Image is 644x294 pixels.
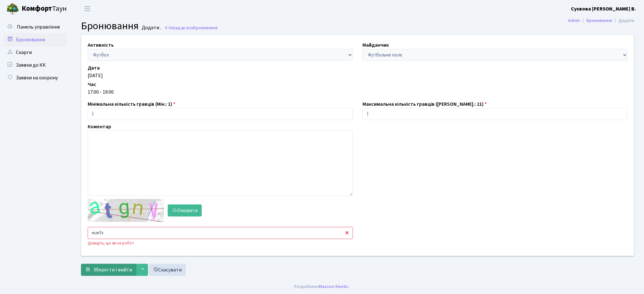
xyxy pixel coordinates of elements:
div: Доведіть, що ви не робот [88,240,353,246]
input: Введіть текст із зображення [88,227,353,239]
label: Майданчик [363,41,389,49]
small: Додати . [140,25,161,31]
a: Бронювання [3,33,67,46]
a: Заявки на охорону [3,71,67,84]
label: Активність [88,41,114,49]
a: Панель управління [3,21,67,33]
div: [DATE] [88,72,628,79]
a: Admin [568,17,580,24]
span: Таун [22,3,67,14]
div: 17:00 - 19:00 [88,88,628,96]
a: Massive Kinetic [319,283,349,290]
img: logo.png [6,3,19,15]
label: Максимальна кількість гравців ([PERSON_NAME].: 21) [363,100,487,108]
a: Скасувати [149,264,186,276]
a: Назад до всіхБронювання [164,25,218,31]
a: Суєвова [PERSON_NAME] В. [571,5,636,13]
label: Час [88,81,96,88]
a: Бронювання [587,17,612,24]
a: Скарги [3,46,67,59]
span: Панель управління [17,23,60,30]
button: Оновити [168,204,202,217]
label: Мінімальна кількість гравців (Мін.: 1) [88,100,175,108]
a: Заявки до КК [3,59,67,71]
button: Переключити навігацію [79,3,95,14]
div: Розроблено . [295,283,350,290]
label: Дата [88,64,100,72]
span: Бронювання [193,25,218,31]
b: Комфорт [22,3,52,14]
span: Зберегти і вийти [93,266,132,273]
button: Зберегти і вийти [81,264,136,276]
span: Бронювання [81,19,139,33]
nav: breadcrumb [559,14,644,27]
li: Додати [612,17,634,24]
label: Коментар [88,123,111,130]
img: default [88,199,164,222]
